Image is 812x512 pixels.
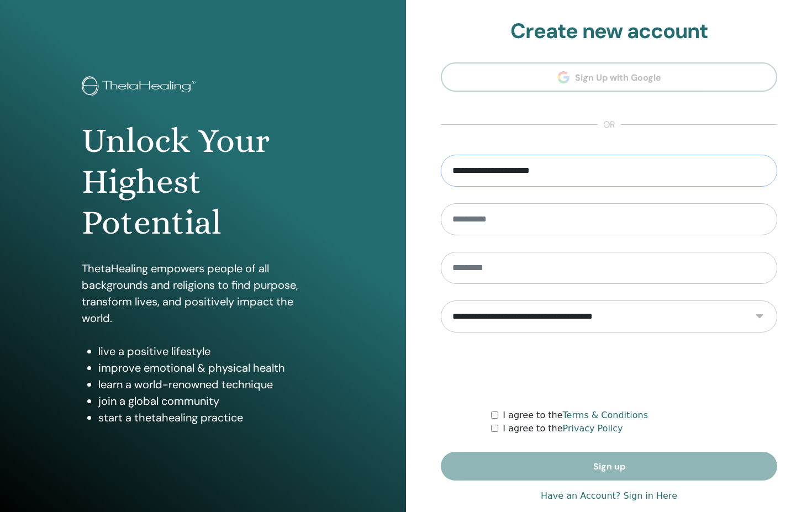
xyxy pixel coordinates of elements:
span: or [598,118,621,131]
li: improve emotional & physical health [98,360,325,376]
a: Have an Account? Sign in Here [541,489,677,503]
label: I agree to the [503,409,648,422]
h2: Create new account [441,19,777,44]
a: Terms & Conditions [563,410,648,420]
p: ThetaHealing empowers people of all backgrounds and religions to find purpose, transform lives, a... [82,260,325,326]
li: join a global community [98,393,325,409]
iframe: reCAPTCHA [525,349,693,392]
a: Privacy Policy [563,423,623,434]
li: start a thetahealing practice [98,409,325,426]
li: live a positive lifestyle [98,343,325,360]
h1: Unlock Your Highest Potential [82,120,325,244]
label: I agree to the [503,422,623,435]
li: learn a world-renowned technique [98,376,325,393]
